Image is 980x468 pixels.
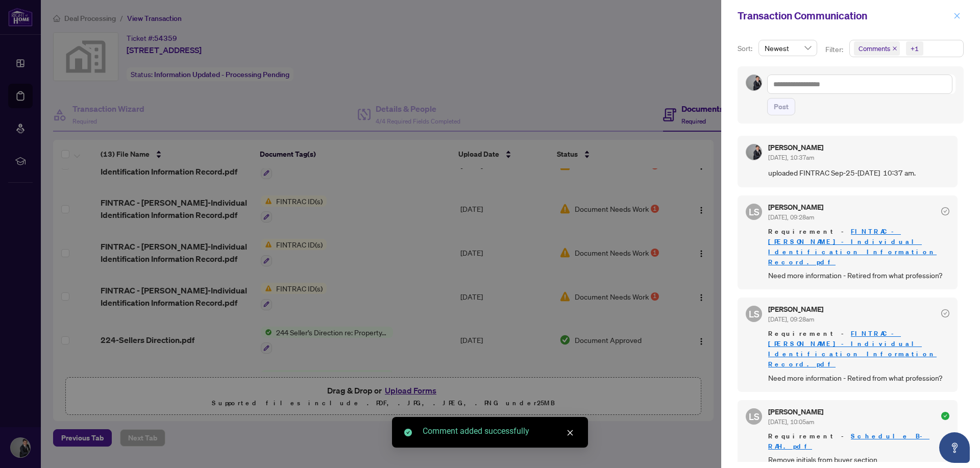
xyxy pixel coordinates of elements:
span: uploaded FINTRAC Sep-25-[DATE] 10:37 am. [768,167,949,179]
span: LS [749,307,759,321]
span: LS [749,205,759,219]
span: Comments [859,43,890,54]
div: Transaction Communication [738,8,950,23]
span: Need more information - Retired from what profession? [768,269,949,281]
span: Need more information - Retired from what profession? [768,372,949,384]
a: Schedule B- RAH.pdf [768,432,929,451]
span: LS [749,409,759,424]
span: check-circle [404,429,412,436]
span: [DATE], 09:28am [768,315,814,323]
span: close [567,429,574,436]
span: check-circle [941,309,949,317]
button: Post [767,98,795,115]
span: Remove initials from buyer section [768,454,949,465]
p: Filter: [825,44,845,55]
span: close [892,46,897,51]
span: [DATE], 10:37am [768,154,814,161]
span: check-circle [941,412,949,420]
h5: [PERSON_NAME] [768,408,823,415]
span: close [953,12,961,19]
img: Profile Icon [746,144,762,160]
span: Newest [765,40,811,56]
h5: [PERSON_NAME] [768,144,823,151]
img: Profile Icon [746,75,762,90]
button: Open asap [939,432,970,463]
span: Comments [854,41,900,56]
span: Requirement - [768,431,949,452]
h5: [PERSON_NAME] [768,204,823,211]
span: Requirement - [768,329,949,370]
a: FINTRAC - [PERSON_NAME]-Individual Identification Information Record.pdf [768,227,937,266]
p: Sort: [738,43,754,54]
div: +1 [911,43,919,54]
span: Requirement - [768,227,949,267]
div: Comment added successfully [423,425,576,437]
h5: [PERSON_NAME] [768,306,823,313]
span: [DATE], 10:05am [768,418,814,426]
span: check-circle [941,207,949,215]
span: [DATE], 09:28am [768,213,814,221]
a: Close [565,427,576,438]
a: FINTRAC - [PERSON_NAME]-Individual Identification Information Record.pdf [768,329,937,368]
